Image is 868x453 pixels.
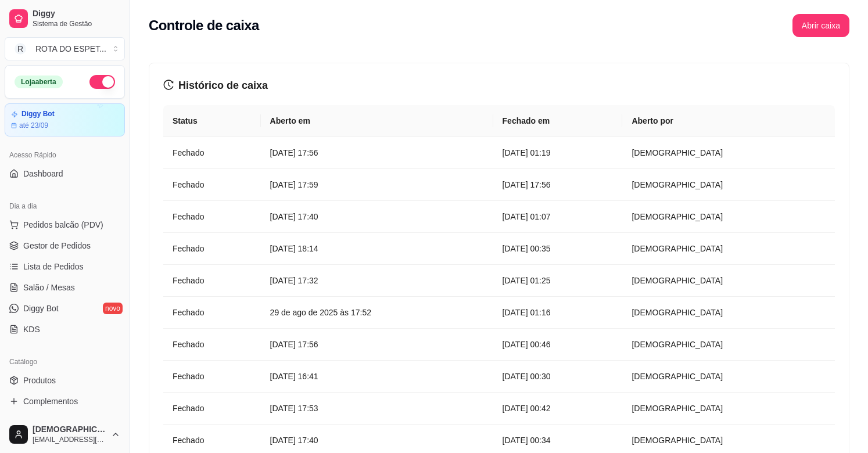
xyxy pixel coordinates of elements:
a: Produtos [5,371,125,390]
a: Lista de Pedidos [5,257,125,276]
article: Fechado [173,402,252,415]
span: R [15,43,26,55]
article: [DATE] 00:46 [503,338,614,351]
td: [DEMOGRAPHIC_DATA] [622,201,835,233]
article: [DATE] 17:56 [503,178,614,191]
td: [DEMOGRAPHIC_DATA] [622,265,835,297]
h3: Histórico de caixa [163,77,835,94]
th: Aberto em [261,105,493,137]
article: [DATE] 00:42 [503,402,614,415]
td: [DEMOGRAPHIC_DATA] [622,169,835,201]
article: [DATE] 00:35 [503,242,614,255]
td: [DEMOGRAPHIC_DATA] [622,393,835,425]
span: Complementos [23,396,78,407]
button: [DEMOGRAPHIC_DATA][EMAIL_ADDRESS][DOMAIN_NAME] [5,420,125,448]
span: Lista de Pedidos [23,261,84,272]
td: [DEMOGRAPHIC_DATA] [622,233,835,265]
a: KDS [5,320,125,339]
article: [DATE] 01:25 [503,274,614,287]
td: [DEMOGRAPHIC_DATA] [622,329,835,361]
div: ROTA DO ESPET ... [35,43,106,55]
div: Loja aberta [15,75,63,88]
article: [DATE] 17:56 [270,146,484,159]
article: [DATE] 18:14 [270,242,484,255]
article: [DATE] 17:40 [270,434,484,447]
span: Diggy [33,9,120,19]
button: Abrir caixa [792,14,849,37]
article: [DATE] 17:32 [270,274,484,287]
article: Fechado [173,434,252,447]
td: [DEMOGRAPHIC_DATA] [622,361,835,393]
button: Pedidos balcão (PDV) [5,215,125,234]
th: Status [163,105,261,137]
span: Diggy Bot [23,303,59,314]
span: [DEMOGRAPHIC_DATA] [33,425,106,435]
article: [DATE] 01:19 [503,146,614,159]
article: [DATE] 00:34 [503,434,614,447]
div: Acesso Rápido [5,146,125,164]
span: Sistema de Gestão [33,19,120,28]
span: Gestor de Pedidos [23,240,91,251]
span: KDS [23,323,40,335]
a: Gestor de Pedidos [5,236,125,255]
article: [DATE] 01:16 [503,306,614,319]
article: [DATE] 00:30 [503,370,614,383]
td: [DEMOGRAPHIC_DATA] [622,137,835,169]
button: Alterar Status [89,75,115,89]
div: Dia a dia [5,197,125,215]
h2: Controle de caixa [149,16,259,35]
a: Diggy Botnovo [5,299,125,318]
article: [DATE] 17:40 [270,210,484,223]
article: Fechado [173,178,252,191]
article: [DATE] 17:56 [270,338,484,351]
article: até 23/09 [19,121,48,130]
article: Fechado [173,242,252,255]
article: [DATE] 17:53 [270,402,484,415]
th: Fechado em [493,105,623,137]
div: Catálogo [5,353,125,371]
th: Aberto por [622,105,835,137]
article: Fechado [173,338,252,351]
article: [DATE] 16:41 [270,370,484,383]
article: 29 de ago de 2025 às 17:52 [270,306,484,319]
span: Salão / Mesas [23,282,75,293]
article: Fechado [173,306,252,319]
article: Fechado [173,210,252,223]
button: Select a team [5,37,125,60]
article: Fechado [173,274,252,287]
article: Fechado [173,146,252,159]
span: [EMAIL_ADDRESS][DOMAIN_NAME] [33,435,106,444]
article: Fechado [173,370,252,383]
article: [DATE] 17:59 [270,178,484,191]
a: Salão / Mesas [5,278,125,297]
span: history [163,80,174,90]
a: Diggy Botaté 23/09 [5,103,125,136]
article: [DATE] 01:07 [503,210,614,223]
a: Dashboard [5,164,125,183]
span: Produtos [23,375,56,386]
article: Diggy Bot [21,110,55,118]
span: Pedidos balcão (PDV) [23,219,103,231]
a: DiggySistema de Gestão [5,5,125,33]
a: Complementos [5,392,125,411]
span: Dashboard [23,168,63,179]
td: [DEMOGRAPHIC_DATA] [622,297,835,329]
